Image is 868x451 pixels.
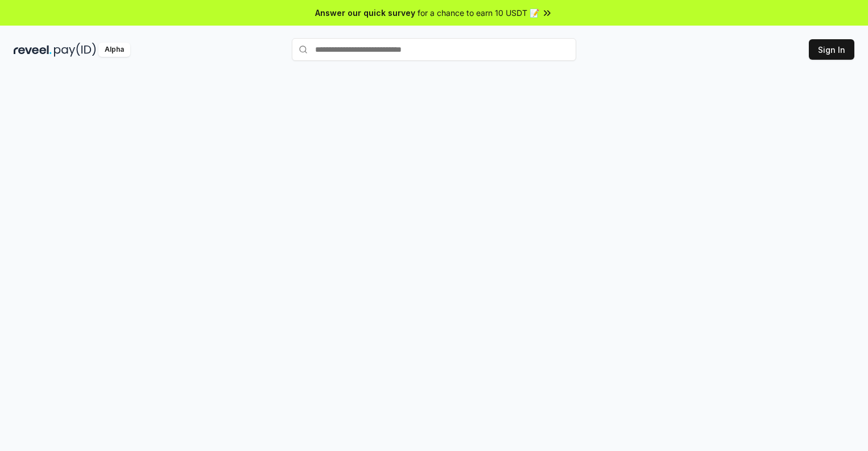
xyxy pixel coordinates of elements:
[418,7,539,19] span: for a chance to earn 10 USDT 📝
[98,43,130,57] div: Alpha
[809,39,854,60] button: Sign In
[14,43,52,57] img: reveel_dark
[54,43,96,57] img: pay_id
[315,7,415,19] span: Answer our quick survey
